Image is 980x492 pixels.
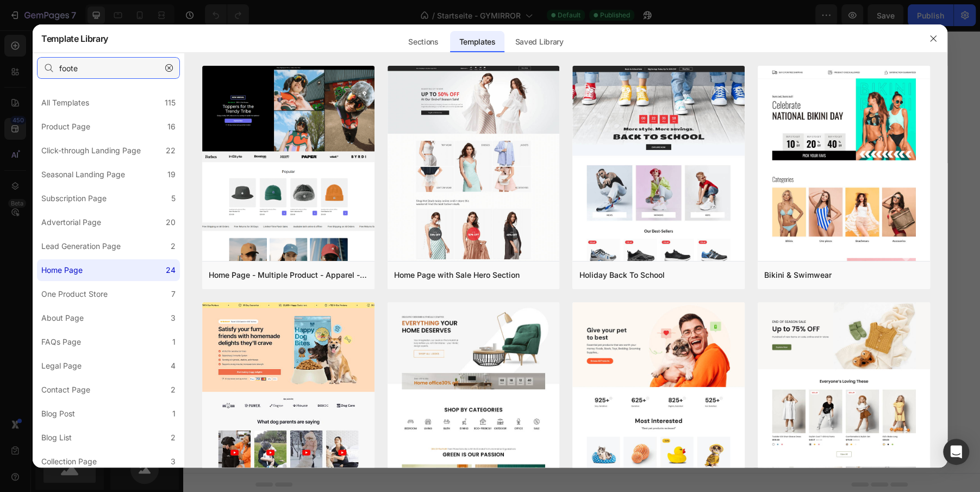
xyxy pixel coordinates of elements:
[41,120,90,133] div: Product Page
[145,34,329,47] p: Du hast Fragen?
[507,31,572,53] div: Saved Library
[41,288,108,301] div: One Product Store
[41,407,75,420] div: Blog Post
[41,383,90,396] div: Contact Page
[400,31,447,53] div: Sections
[41,455,97,468] div: Collection Page
[438,362,519,372] span: then drag & drop elements
[41,144,141,157] div: Click-through Landing Page
[376,228,584,247] p: Welche Garantie erhalte ich auf den GYMIRROR?
[446,348,513,360] div: Add blank section
[376,49,546,69] p: Passt der GYMIRROR in meine Wohnung?
[41,168,125,181] div: Seasonal Landing Page
[145,55,329,94] p: [PERSON_NAME] begleitet dich von der ersten Idee bis zum Kauf – persönlich & unkompliziert.
[166,144,176,157] div: 22
[166,216,176,229] div: 20
[72,33,135,96] img: gempages_579468867252781665-eadc714f-a8fe-4e43-93b8-3077cf33faf0.jpg
[41,216,101,229] div: Advertorial Page
[171,240,176,253] div: 2
[167,168,176,181] div: 19
[376,183,640,203] p: Kann ich mit dem GYMIRROR auch Ausdauer-Training machen?
[171,192,176,205] div: 5
[172,407,176,420] div: 1
[171,312,176,325] div: 3
[171,455,176,468] div: 3
[172,335,176,348] div: 1
[41,240,121,253] div: Lead Generation Page
[276,362,351,372] span: inspired by CRO experts
[209,269,368,282] div: Home Page - Multiple Product - Apparel - Style 4
[41,192,107,205] div: Subscription Page
[165,96,176,109] div: 115
[41,96,89,109] div: All Templates
[145,107,329,120] p: Telefon
[367,348,424,360] div: Generate layout
[376,5,618,24] p: Muss der GYMIRROR montiert oder installiert werden?
[145,123,229,134] a: [PHONE_NUMBER]
[41,24,108,53] h2: Template Library
[450,31,504,53] div: Templates
[167,120,176,133] div: 16
[365,362,423,372] span: from URL or image
[373,325,425,336] span: Add section
[171,383,176,396] div: 2
[579,269,664,282] div: Holiday Back To School
[41,264,83,277] div: Home Page
[41,359,82,372] div: Legal Page
[171,359,176,372] div: 4
[145,148,329,161] p: E-Mail
[764,269,832,282] div: Bikini & Swimwear
[41,312,84,325] div: About Page
[171,431,176,444] div: 2
[282,348,347,360] div: Choose templates
[145,165,302,175] a: [EMAIL_ADDRESS][DOMAIN_NAME]
[943,439,969,465] div: Open Intercom Messenger
[166,264,176,277] div: 24
[376,94,535,114] p: Brauche ich technisches Know-how?
[394,269,520,282] div: Home Page with Sale Hero Section
[41,335,81,348] div: FAQs Page
[171,288,176,301] div: 7
[37,57,180,79] input: E.g.: Black Friday, Sale, etc.
[41,431,72,444] div: Blog List
[376,139,608,158] p: Für welches Fitnesslevel ist der GYMIRROR geeignet?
